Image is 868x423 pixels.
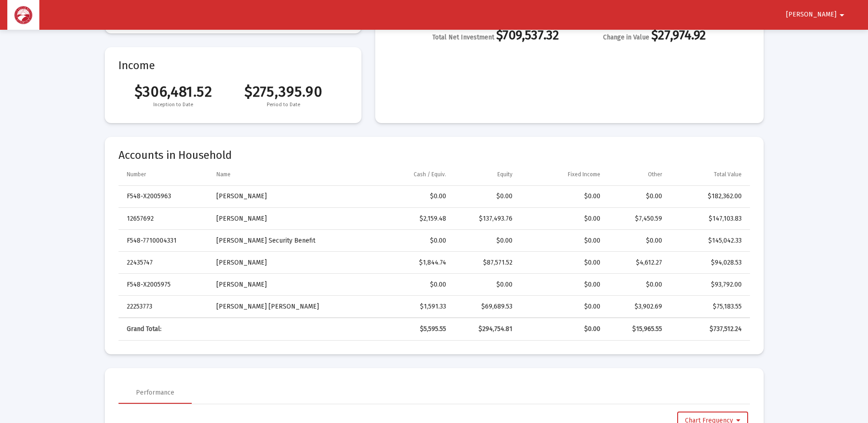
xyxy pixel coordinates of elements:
[210,230,366,252] td: [PERSON_NAME] Security Benefit
[127,325,204,334] div: Grand Total:
[119,83,229,100] span: $306,481.52
[775,5,858,24] button: [PERSON_NAME]
[432,33,494,41] span: Total Net Investment
[119,274,210,296] td: F548-X2005975
[119,252,210,274] td: 22435747
[836,6,847,24] mat-icon: arrow_drop_down
[119,296,210,318] td: 22253773
[459,280,512,289] div: $0.00
[525,214,600,223] div: $0.00
[525,302,600,311] div: $0.00
[127,171,146,178] div: Number
[414,171,446,178] div: Cash / Equiv.
[372,325,446,334] div: $5,595.55
[119,230,210,252] td: F548-7710004331
[675,192,741,201] div: $182,362.00
[366,163,453,185] td: Column Cash / Equiv.
[228,83,339,100] span: $275,395.90
[372,214,446,223] div: $2,159.48
[119,163,210,185] td: Column Number
[714,171,742,178] div: Total Value
[459,258,512,267] div: $87,571.52
[459,214,512,223] div: $137,493.76
[119,163,750,341] div: Data grid
[372,258,446,267] div: $1,844.74
[648,171,662,178] div: Other
[210,208,366,230] td: [PERSON_NAME]
[613,325,662,334] div: $15,965.55
[607,163,669,185] td: Column Other
[675,325,741,334] div: $737,512.24
[497,171,512,178] div: Equity
[372,236,446,245] div: $0.00
[613,192,662,201] div: $0.00
[675,280,741,289] div: $93,792.00
[459,192,512,201] div: $0.00
[14,6,32,24] img: Dashboard
[613,280,662,289] div: $0.00
[525,325,600,334] div: $0.00
[459,236,512,245] div: $0.00
[603,33,649,41] span: Change in Value
[568,171,600,178] div: Fixed Income
[210,186,366,208] td: [PERSON_NAME]
[119,186,210,208] td: F548-X2005963
[613,236,662,245] div: $0.00
[228,100,339,109] span: Period to Date
[372,280,446,289] div: $0.00
[613,302,662,311] div: $3,902.69
[525,280,600,289] div: $0.00
[525,192,600,201] div: $0.00
[459,302,512,311] div: $69,689.53
[613,258,662,267] div: $4,612.27
[675,258,741,267] div: $94,028.53
[372,192,446,201] div: $0.00
[675,214,741,223] div: $147,103.83
[210,274,366,296] td: [PERSON_NAME]
[210,252,366,274] td: [PERSON_NAME]
[519,163,607,185] td: Column Fixed Income
[210,163,366,185] td: Column Name
[210,296,366,318] td: [PERSON_NAME] [PERSON_NAME]
[675,236,741,245] div: $145,042.33
[119,61,348,70] mat-card-title: Income
[525,258,600,267] div: $0.00
[525,236,600,245] div: $0.00
[675,302,741,311] div: $75,183.55
[459,325,512,334] div: $294,754.81
[136,388,174,397] div: Performance
[119,100,229,109] span: Inception to Date
[119,208,210,230] td: 12657692
[669,163,749,185] td: Column Total Value
[453,163,519,185] td: Column Equity
[432,31,559,42] div: $709,537.32
[216,171,231,178] div: Name
[613,214,662,223] div: $7,450.59
[372,302,446,311] div: $1,591.33
[603,31,706,42] div: $27,974.92
[119,151,750,160] mat-card-title: Accounts in Household
[786,11,836,19] span: [PERSON_NAME]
